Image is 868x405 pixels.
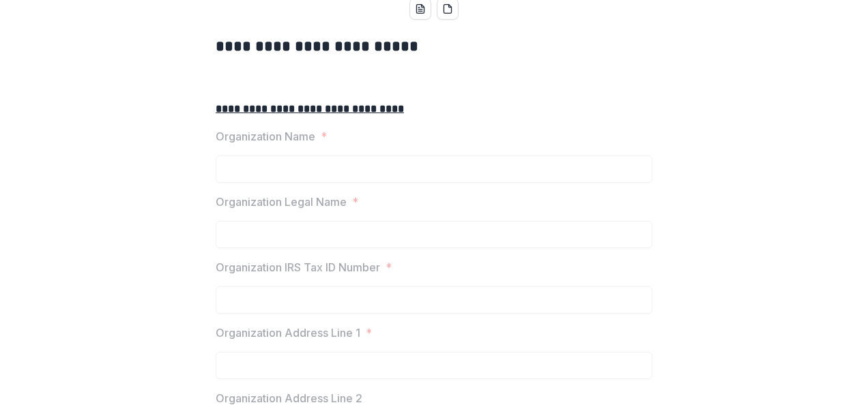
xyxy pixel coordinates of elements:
[216,128,315,145] p: Organization Name
[216,194,347,210] p: Organization Legal Name
[216,325,360,341] p: Organization Address Line 1
[216,259,380,275] p: Organization IRS Tax ID Number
